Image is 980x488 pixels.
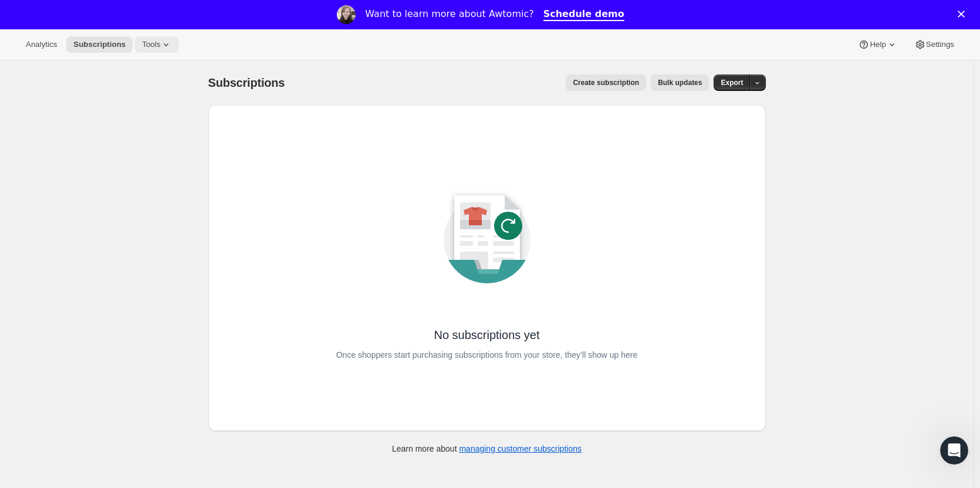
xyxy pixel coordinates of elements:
[135,36,179,53] button: Tools
[26,40,57,49] span: Analytics
[392,443,582,455] p: Learn more about
[459,444,582,453] a: managing customer subscriptions
[658,78,702,87] span: Bulk updates
[566,74,646,91] button: Create subscription
[66,36,133,53] button: Subscriptions
[434,327,539,343] p: No subscriptions yet
[870,40,886,49] span: Help
[958,11,969,18] div: Close
[142,40,160,49] span: Tools
[721,78,743,87] span: Export
[337,5,356,24] img: Profile image for Emily
[19,36,64,53] button: Analytics
[365,8,533,20] div: Want to learn more about Awtomic?
[208,76,285,89] span: Subscriptions
[851,36,904,53] button: Help
[543,8,624,21] a: Schedule demo
[907,36,961,53] button: Settings
[651,74,709,91] button: Bulk updates
[573,78,639,87] span: Create subscription
[926,40,954,49] span: Settings
[336,347,638,363] p: Once shoppers start purchasing subscriptions from your store, they’ll show up here
[940,436,968,465] iframe: Intercom live chat
[73,40,126,49] span: Subscriptions
[714,74,750,91] button: Export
